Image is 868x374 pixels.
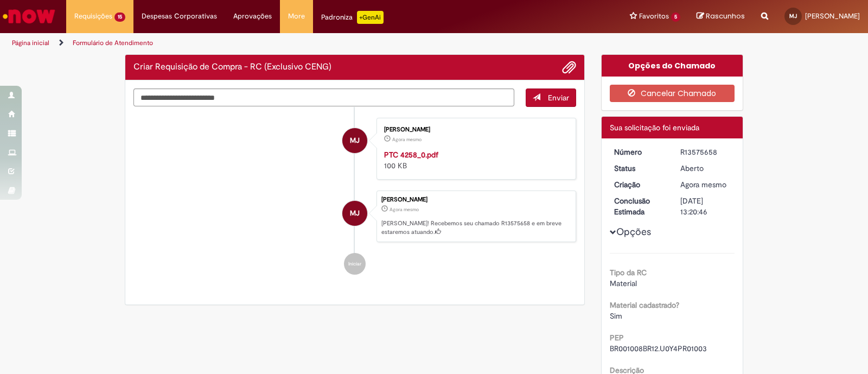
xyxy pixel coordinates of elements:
[392,136,422,143] time: 29/09/2025 10:20:34
[74,11,112,22] span: Requisições
[606,195,673,217] dt: Conclusão Estimada
[390,206,419,213] span: Agora mesmo
[805,11,860,21] span: [PERSON_NAME]
[12,39,49,47] a: Página inicial
[350,128,360,154] span: MJ
[548,93,569,103] span: Enviar
[392,136,422,143] span: Agora mesmo
[639,11,669,22] span: Favoritos
[671,12,680,22] span: 5
[233,11,272,22] span: Aprovações
[384,126,565,133] div: [PERSON_NAME]
[562,60,576,74] button: Adicionar anexos
[789,12,797,20] span: MJ
[133,62,331,72] h2: Criar Requisição de Compra - RC (Exclusivo CENG) Histórico de tíquete
[342,128,367,153] div: Marcos Junior
[602,55,743,77] div: Opções do Chamado
[288,11,305,22] span: More
[381,219,570,236] p: [PERSON_NAME]! Recebemos seu chamado R13575658 e em breve estaremos atuando.
[680,180,726,189] span: Agora mesmo
[8,33,571,53] ul: Trilhas de página
[142,11,217,22] span: Despesas Corporativas
[610,311,622,321] span: Sim
[697,11,745,22] a: Rascunhos
[606,163,673,174] dt: Status
[706,11,745,21] span: Rascunhos
[357,11,384,24] p: +GenAi
[526,88,576,107] button: Enviar
[133,88,514,107] textarea: Digite sua mensagem aqui...
[384,149,565,171] div: 100 KB
[606,147,673,157] dt: Número
[1,5,57,27] img: ServiceNow
[680,163,731,174] div: Aberto
[610,123,699,132] span: Sua solicitação foi enviada
[342,201,367,226] div: Marcos Junior
[610,85,735,102] button: Cancelar Chamado
[606,179,673,190] dt: Criação
[610,300,679,310] b: Material cadastrado?
[133,191,576,243] li: Marcos Junior
[350,200,360,226] span: MJ
[73,39,153,47] a: Formulário de Atendimento
[610,278,637,288] span: Material
[680,195,731,217] div: [DATE] 13:20:46
[114,12,125,22] span: 15
[610,268,647,277] b: Tipo da RC
[680,179,731,190] div: 29/09/2025 10:20:43
[610,344,707,353] span: BR001008BR12.U0Y4PR01003
[384,150,438,160] a: PTC 4258_0.pdf
[680,147,731,157] div: R13575658
[610,333,624,343] b: PEP
[381,196,570,203] div: [PERSON_NAME]
[133,107,576,286] ul: Histórico de tíquete
[390,206,419,213] time: 29/09/2025 10:20:43
[321,11,384,24] div: Padroniza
